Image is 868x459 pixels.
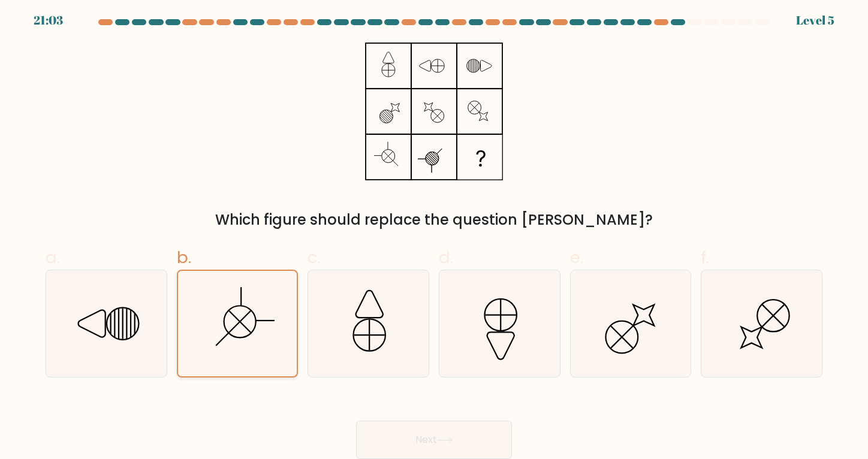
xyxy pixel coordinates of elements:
div: Which figure should replace the question [PERSON_NAME]? [53,209,815,231]
div: 21:03 [34,11,63,29]
span: d. [439,246,453,269]
span: a. [46,246,60,269]
div: Level 5 [796,11,834,29]
span: b. [177,246,191,269]
span: f. [701,246,709,269]
span: e. [570,246,583,269]
button: Next [356,421,512,459]
span: c. [308,246,321,269]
